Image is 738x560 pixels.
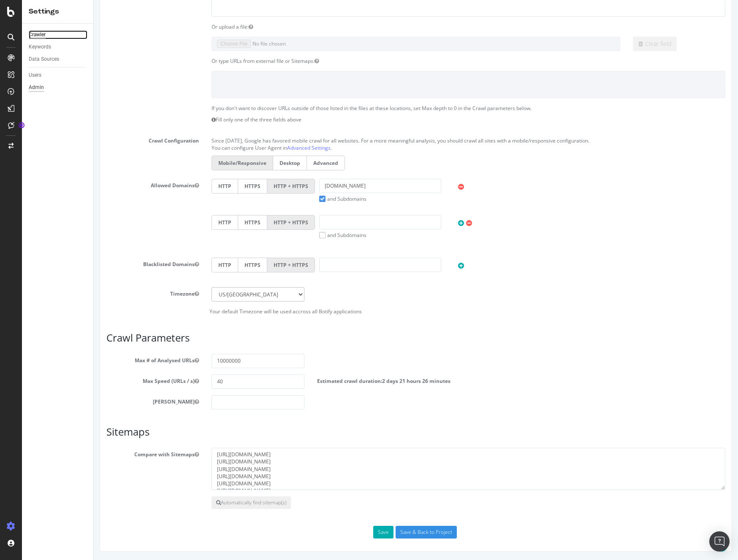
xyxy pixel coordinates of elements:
p: Fill only one of the three fields above [118,116,632,123]
label: HTTP + HTTPS [174,179,221,194]
button: Timezone [101,290,105,297]
label: HTTP + HTTPS [174,215,221,230]
label: HTTP [118,215,144,230]
div: Admin [29,83,44,92]
button: Max # of Analysed URLs [101,357,105,364]
label: Timezone [6,287,111,297]
div: Keywords [29,43,51,51]
button: Automatically find sitemap(s) [118,496,197,509]
button: Save [279,526,300,538]
div: Or upload a file: [111,23,638,30]
a: Keywords [29,43,87,51]
label: and Subdomains [225,195,273,202]
label: Desktop [179,156,213,170]
label: Mobile/Responsive [118,156,179,170]
p: Your default Timezone will be used accross all Botify applications [13,308,632,315]
a: Admin [29,83,87,92]
label: Blacklisted Domains [6,258,111,268]
p: If you don't want to discover URLs outside of those listed in the files at these locations, set M... [118,105,632,112]
a: Crawler [29,30,87,39]
label: Crawl Configuration [6,134,111,144]
div: Data Sources [29,55,59,64]
label: HTTP + HTTPS [174,258,221,272]
button: Allowed Domains [101,182,105,189]
div: Tooltip anchor [18,121,25,129]
p: Since [DATE], Google has favored mobile crawl for all websites. For a more meaningful analysis, y... [118,134,632,144]
a: Users [29,71,87,80]
a: Data Sources [29,55,87,64]
h3: Sitemaps [13,426,632,437]
label: Advanced [213,156,251,170]
div: Settings [29,7,87,16]
a: Advanced Settings [193,144,237,151]
label: HTTPS [144,179,174,194]
label: Max # of Analysed URLs [6,354,111,364]
button: Compare with Sitemaps [101,451,105,458]
div: Or type URLs from external file or Sitemaps: [111,57,638,65]
label: Compare with Sitemaps [6,448,111,458]
label: HTTP [118,258,144,272]
label: [PERSON_NAME] [6,395,111,405]
button: [PERSON_NAME] [101,398,105,405]
input: Save & Back to Project [302,526,363,538]
textarea: [URL][DOMAIN_NAME] [URL][DOMAIN_NAME] [URL][DOMAIN_NAME] [URL][DOMAIN_NAME] [URL][DOMAIN_NAME] [U... [118,448,632,490]
div: Crawler [29,30,46,39]
h3: Crawl Parameters [13,332,632,343]
span: 2 days 21 hours 26 minutes [288,377,357,385]
div: Open Intercom Messenger [709,531,730,552]
button: Max Speed (URLs / s) [101,377,105,385]
label: HTTP [118,179,144,194]
label: Max Speed (URLs / s) [6,374,111,385]
label: Allowed Domains [6,179,111,189]
div: Users [29,71,41,80]
p: You can configure User Agent in . [118,144,632,151]
label: HTTPS [144,258,174,272]
label: HTTPS [144,215,174,230]
button: Blacklisted Domains [101,261,105,268]
label: Estimated crawl duration: [223,374,357,385]
label: and Subdomains [225,232,273,239]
